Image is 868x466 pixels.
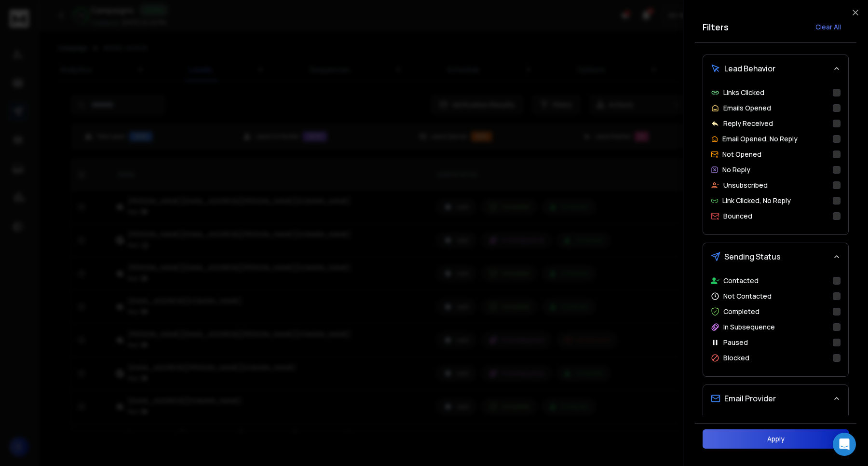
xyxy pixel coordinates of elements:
[722,165,750,175] p: No Reply
[722,134,798,144] p: Email Opened, No Reply
[703,243,848,270] button: Sending Status
[833,433,856,456] div: Open Intercom Messenger
[723,307,759,316] p: Completed
[723,211,752,221] p: Bounced
[723,119,773,128] p: Reply Received
[703,270,848,376] div: Sending Status
[723,291,772,301] p: Not Contacted
[723,180,768,190] p: Unsubscribed
[703,82,848,234] div: Lead Behavior
[703,55,848,82] button: Lead Behavior
[723,338,748,347] p: Paused
[724,393,776,404] span: Email Provider
[722,150,761,159] p: Not Opened
[723,322,775,332] p: In Subsequence
[703,385,848,412] button: Email Provider
[723,353,749,363] p: Blocked
[723,276,759,286] p: Contacted
[703,429,849,449] button: Apply
[723,88,764,97] p: Links Clicked
[703,20,729,34] h2: Filters
[722,196,791,206] p: Link Clicked, No Reply
[723,103,771,113] p: Emails Opened
[808,17,849,37] button: Clear All
[724,63,775,74] span: Lead Behavior
[724,251,781,262] span: Sending Status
